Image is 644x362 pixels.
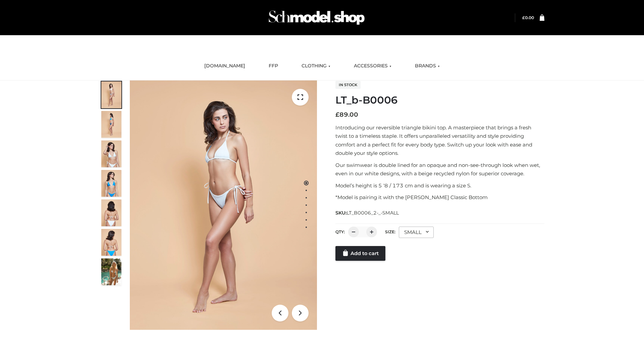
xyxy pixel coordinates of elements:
a: Add to cart [335,246,385,261]
label: QTY: [335,229,345,234]
div: SMALL [399,227,434,238]
p: *Model is pairing it with the [PERSON_NAME] Classic Bottom [335,193,544,202]
a: [DOMAIN_NAME] [199,59,250,73]
a: £0.00 [522,15,534,20]
p: Model’s height is 5 ‘8 / 173 cm and is wearing a size S. [335,181,544,190]
img: Arieltop_CloudNine_AzureSky2.jpg [101,258,121,285]
p: Our swimwear is double lined for an opaque and non-see-through look when wet, even in our white d... [335,161,544,178]
img: ArielClassicBikiniTop_CloudNine_AzureSky_OW114ECO_8-scaled.jpg [101,229,121,256]
a: FFP [264,59,283,73]
bdi: 89.00 [335,111,358,118]
img: ArielClassicBikiniTop_CloudNine_AzureSky_OW114ECO_4-scaled.jpg [101,170,121,197]
span: In stock [335,81,361,89]
span: £ [335,111,339,118]
img: ArielClassicBikiniTop_CloudNine_AzureSky_OW114ECO_1-scaled.jpg [101,81,121,108]
a: CLOTHING [297,59,335,73]
img: ArielClassicBikiniTop_CloudNine_AzureSky_OW114ECO_7-scaled.jpg [101,199,121,226]
bdi: 0.00 [522,15,534,20]
img: ArielClassicBikiniTop_CloudNine_AzureSky_OW114ECO_1 [130,80,317,330]
h1: LT_b-B0006 [335,94,544,106]
label: Size: [385,229,395,234]
img: ArielClassicBikiniTop_CloudNine_AzureSky_OW114ECO_2-scaled.jpg [101,111,121,138]
span: LT_B0006_2-_-SMALL [346,210,399,216]
p: Introducing our reversible triangle bikini top. A masterpiece that brings a fresh twist to a time... [335,123,544,158]
img: Schmodel Admin 964 [266,4,367,31]
img: ArielClassicBikiniTop_CloudNine_AzureSky_OW114ECO_3-scaled.jpg [101,140,121,167]
a: BRANDS [410,59,445,73]
span: SKU: [335,209,399,217]
a: ACCESSORIES [349,59,396,73]
span: £ [522,15,525,20]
